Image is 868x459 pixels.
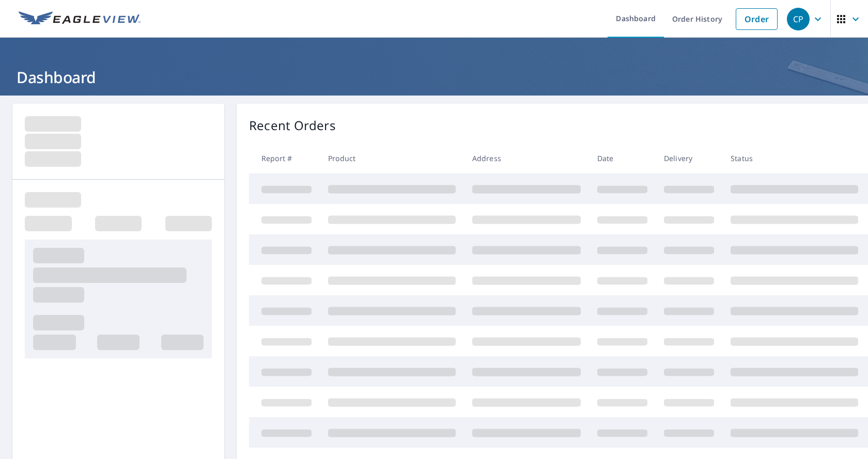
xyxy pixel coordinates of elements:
th: Delivery [656,143,722,173]
div: CP [787,8,810,30]
img: EV Logo [19,11,141,27]
a: Order [736,8,778,30]
th: Date [589,143,656,173]
h1: Dashboard [12,67,856,88]
th: Report # [249,143,320,173]
p: Recent Orders [249,116,336,135]
th: Product [320,143,464,173]
th: Status [722,143,866,173]
th: Address [464,143,589,173]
